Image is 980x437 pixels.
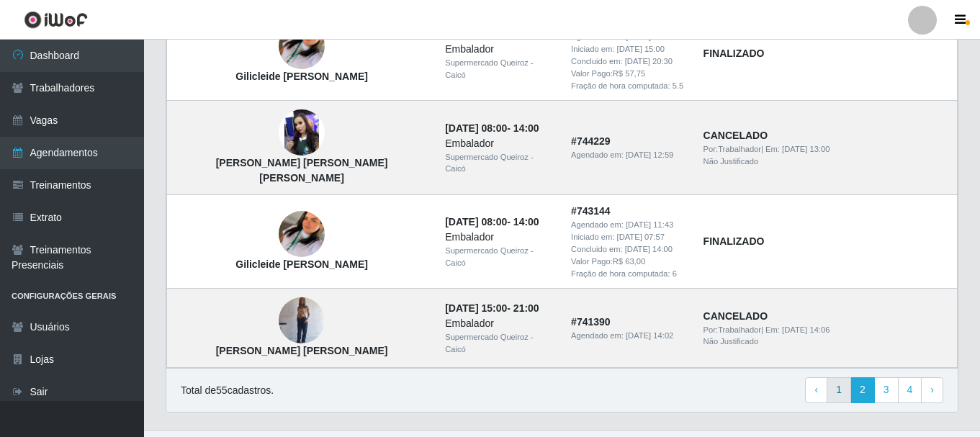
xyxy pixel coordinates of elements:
[445,216,507,227] time: [DATE] 08:00
[279,290,325,351] img: Maria Paula Barbosa da Silva
[571,68,686,80] div: Valor Pago: R$ 57,75
[571,80,686,92] div: Fração de hora computada: 5.5
[703,48,765,59] strong: FINALIZADO
[445,316,554,331] div: Embalador
[782,145,830,153] time: [DATE] 13:00
[571,43,686,55] div: Iniciado em:
[625,245,673,253] time: [DATE] 14:00
[445,57,554,81] div: Supermercado Queiroz - Caicó
[445,302,507,314] time: [DATE] 15:00
[571,231,686,243] div: Iniciado em:
[571,149,686,161] div: Agendado em:
[571,205,611,217] strong: # 743144
[445,331,554,356] div: Supermercado Queiroz - Caicó
[703,324,948,336] div: | Em:
[571,135,611,147] strong: # 744229
[571,330,686,342] div: Agendado em:
[445,245,554,269] div: Supermercado Queiroz - Caicó
[617,233,665,241] time: [DATE] 07:57
[898,377,922,403] a: 4
[625,57,673,66] time: [DATE] 20:30
[703,156,948,168] div: Não Justificado
[513,216,539,227] time: 14:00
[279,193,325,275] img: Gilicleide Chirle de Lucena
[703,145,761,153] span: Por: Trabalhador
[445,216,539,227] strong: -
[216,345,388,356] strong: [PERSON_NAME] [PERSON_NAME]
[617,45,665,53] time: [DATE] 15:00
[513,122,539,134] time: 14:00
[782,325,830,334] time: [DATE] 14:06
[805,377,943,403] nav: pagination
[571,316,611,328] strong: # 741390
[827,377,851,403] a: 1
[181,383,274,398] p: Total de 55 cadastros.
[445,122,507,134] time: [DATE] 08:00
[445,302,539,314] strong: -
[571,268,686,280] div: Fração de hora computada: 6
[930,384,934,395] span: ›
[279,109,325,156] img: Fernanda Samara de Oliveira Silva
[216,157,388,184] strong: [PERSON_NAME] [PERSON_NAME] [PERSON_NAME]
[571,256,686,268] div: Valor Pago: R$ 63,00
[445,42,554,57] div: Embalador
[571,55,686,68] div: Concluido em:
[814,384,818,395] span: ‹
[626,331,673,340] time: [DATE] 14:02
[850,377,875,403] a: 2
[921,377,943,403] a: Next
[626,220,673,229] time: [DATE] 11:43
[24,11,88,29] img: CoreUI Logo
[445,151,554,176] div: Supermercado Queiroz - Caicó
[703,235,765,247] strong: FINALIZADO
[703,310,768,322] strong: CANCELADO
[571,243,686,256] div: Concluido em:
[235,71,368,82] strong: Gilicleide [PERSON_NAME]
[874,377,899,403] a: 3
[805,377,827,403] a: Previous
[703,325,761,334] span: Por: Trabalhador
[626,150,673,159] time: [DATE] 12:59
[235,258,368,270] strong: Gilicleide [PERSON_NAME]
[513,302,539,314] time: 21:00
[703,130,768,141] strong: CANCELADO
[445,230,554,245] div: Embalador
[703,143,948,156] div: | Em:
[445,136,554,151] div: Embalador
[279,5,325,87] img: Gilicleide Chirle de Lucena
[571,219,686,231] div: Agendado em:
[445,122,539,134] strong: -
[703,335,948,348] div: Não Justificado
